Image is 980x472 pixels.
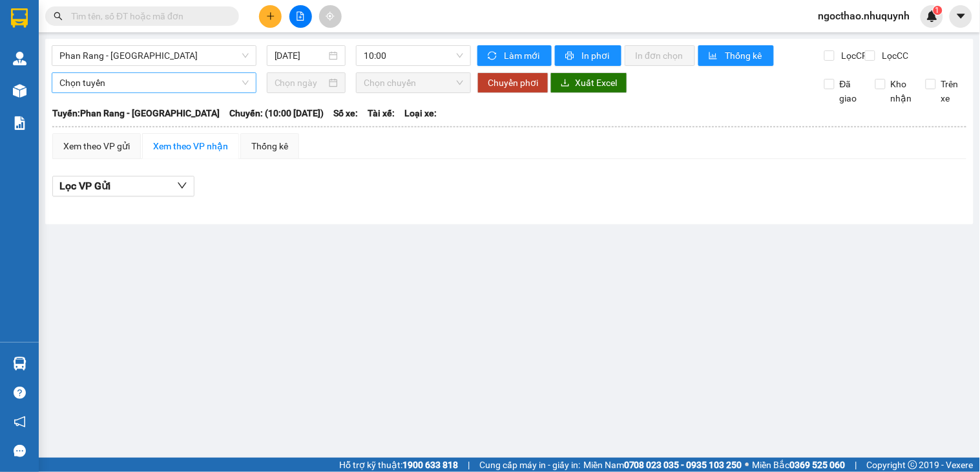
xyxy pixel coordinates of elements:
[504,48,541,63] span: Làm mới
[583,458,742,472] span: Miền Nam
[725,48,764,63] span: Thống kê
[13,52,26,65] img: warehouse-icon
[835,77,866,105] span: Đã giao
[468,458,470,472] span: |
[326,12,335,21] span: aim
[368,106,395,120] span: Tài xế:
[52,108,220,118] b: Tuyến: Phan Rang - [GEOGRAPHIC_DATA]
[13,84,26,98] img: warehouse-icon
[477,45,552,66] button: syncLàm mới
[266,12,275,21] span: plus
[5,48,187,78] strong: 342 [PERSON_NAME], P1, Q10, TP.HCM - 0931 556 979
[698,45,774,66] button: bar-chartThống kê
[477,72,548,93] button: Chuyển phơi
[36,5,158,30] strong: NHƯ QUỲNH
[877,48,911,63] span: Lọc CC
[364,73,463,92] span: Chọn chuyến
[555,45,621,66] button: printerIn phơi
[550,72,627,93] button: downloadXuất Excel
[709,51,720,61] span: bar-chart
[59,46,249,65] span: Phan Rang - Sài Gòn
[59,178,110,194] span: Lọc VP Gửi
[955,10,967,22] span: caret-down
[333,106,358,120] span: Số xe:
[936,77,967,105] span: Trên xe
[926,10,938,22] img: icon-new-feature
[837,48,870,63] span: Lọc CR
[13,116,26,130] img: solution-icon
[5,47,189,78] p: VP [GEOGRAPHIC_DATA]:
[59,73,249,92] span: Chọn tuyến
[52,176,194,197] button: Lọc VP Gửi
[935,6,940,15] span: 1
[275,48,327,63] input: 13/10/2025
[177,180,187,191] span: down
[259,5,282,28] button: plus
[479,458,580,472] span: Cung cấp máy in - giấy in:
[886,77,917,105] span: Kho nhận
[402,460,458,470] strong: 1900 633 818
[11,8,28,28] img: logo-vxr
[404,106,437,120] span: Loại xe:
[933,6,943,15] sup: 1
[14,416,26,428] span: notification
[296,12,305,21] span: file-add
[71,9,224,23] input: Tìm tên, số ĐT hoặc mã đơn
[153,139,228,153] div: Xem theo VP nhận
[364,46,463,65] span: 10:00
[251,139,288,153] div: Thống kê
[908,460,917,469] span: copyright
[5,80,101,92] span: VP [PERSON_NAME]:
[753,458,846,472] span: Miền Bắc
[581,48,611,63] span: In phơi
[808,8,921,24] span: ngocthao.nhuquynh
[275,76,327,90] input: Chọn ngày
[13,357,26,370] img: warehouse-icon
[229,106,324,120] span: Chuyến: (10:00 [DATE])
[790,460,846,470] strong: 0369 525 060
[63,139,130,153] div: Xem theo VP gửi
[14,387,26,399] span: question-circle
[14,445,26,457] span: message
[855,458,857,472] span: |
[488,51,499,61] span: sync
[565,51,576,61] span: printer
[624,460,742,470] strong: 0708 023 035 - 0935 103 250
[339,458,458,472] span: Hỗ trợ kỹ thuật:
[319,5,342,28] button: aim
[289,5,312,28] button: file-add
[625,45,695,66] button: In đơn chọn
[745,462,749,467] span: ⚪️
[950,5,972,28] button: caret-down
[54,12,63,21] span: search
